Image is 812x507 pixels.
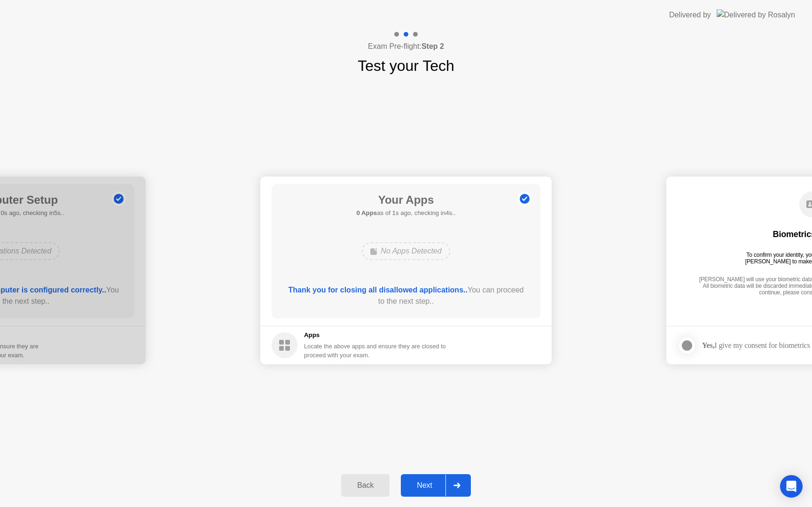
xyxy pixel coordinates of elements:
h1: Your Apps [356,192,455,208]
strong: Yes, [702,341,714,349]
h5: Apps [304,330,446,340]
div: Open Intercom Messenger [780,475,803,498]
div: Delivered by [669,9,711,21]
button: Next [401,474,471,497]
h4: Exam Pre-flight: [368,41,444,52]
h5: as of 1s ago, checking in4s.. [356,208,455,218]
b: Thank you for closing all disallowed applications.. [289,286,468,294]
button: Back [341,474,390,497]
div: Locate the above apps and ensure they are closed to proceed with your exam. [304,342,446,360]
div: Next [404,481,445,490]
div: Back [344,481,387,490]
b: Step 2 [422,42,444,50]
h1: Test your Tech [358,54,454,77]
div: No Apps Detected [362,242,450,260]
img: Delivered by Rosalyn [717,9,795,20]
div: You can proceed to the next step.. [285,284,527,307]
b: 0 Apps [356,209,377,216]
